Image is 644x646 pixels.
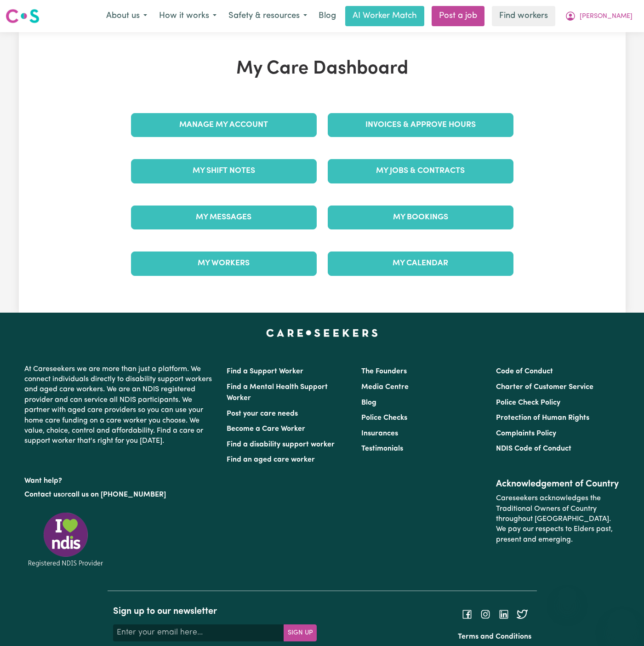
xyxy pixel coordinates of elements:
a: Blog [313,6,342,26]
button: Safety & resources [222,6,313,26]
h1: My Care Dashboard [125,58,519,80]
a: Testimonials [361,445,403,452]
a: Post a job [432,6,484,26]
a: My Shift Notes [131,159,317,183]
a: Follow Careseekers on LinkedIn [498,610,509,617]
a: Protection of Human Rights [496,414,589,422]
img: Registered NDIS provider [24,511,107,568]
p: Careseekers acknowledges the Traditional Owners of Country throughout [GEOGRAPHIC_DATA]. We pay o... [496,490,620,549]
a: Charter of Customer Service [496,383,593,391]
button: About us [100,6,153,26]
a: Find a disability support worker [227,441,335,448]
a: Terms and Conditions [458,633,531,640]
iframe: Button to launch messaging window [607,609,637,639]
input: Enter your email here... [113,624,284,641]
a: Post your care needs [227,410,298,417]
p: At Careseekers we are more than just a platform. We connect individuals directly to disability su... [24,360,216,450]
a: Follow Careseekers on Facebook [462,610,473,617]
h2: Acknowledgement of Country [496,479,620,490]
h2: Sign up to our newsletter [113,606,317,617]
a: Blog [361,399,376,406]
iframe: Close message [558,587,576,606]
a: My Bookings [328,206,513,229]
img: Careseekers logo [6,8,40,24]
a: Invoices & Approve Hours [328,113,513,137]
a: The Founders [361,368,407,375]
a: Follow Careseekers on Twitter [517,610,528,617]
p: or [24,486,216,503]
a: Complaints Policy [496,430,556,437]
button: How it works [153,6,222,26]
a: Find a Support Worker [227,368,303,375]
a: My Workers [131,252,317,275]
a: Insurances [361,430,398,437]
a: Find an aged care worker [227,456,315,463]
a: Become a Care Worker [227,425,305,433]
a: Manage My Account [131,113,317,137]
a: Code of Conduct [496,368,553,375]
span: [PERSON_NAME] [580,11,633,22]
a: NDIS Code of Conduct [496,445,571,452]
a: My Jobs & Contracts [328,159,513,183]
a: Find a Mental Health Support Worker [227,383,328,402]
button: My Account [559,6,638,26]
a: Police Check Policy [496,399,560,406]
a: Follow Careseekers on Instagram [480,610,491,617]
p: Want help? [24,472,216,486]
a: Careseekers home page [266,329,378,337]
a: Media Centre [361,383,409,391]
a: My Calendar [328,252,513,275]
a: call us on [PHONE_NUMBER] [68,491,166,498]
button: Subscribe [284,624,317,641]
a: My Messages [131,206,317,229]
a: Careseekers logo [6,6,40,27]
a: Find workers [492,6,555,26]
a: Contact us [24,491,61,498]
a: AI Worker Match [345,6,424,26]
a: Police Checks [361,414,407,422]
